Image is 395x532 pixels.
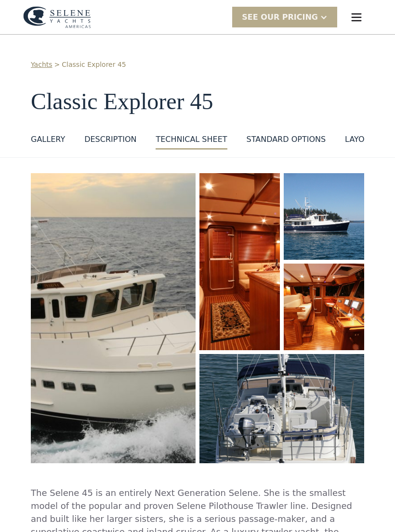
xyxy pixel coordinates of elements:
div: DESCRIPTION [84,134,136,145]
a: layout [345,134,375,150]
a: open lightbox [284,264,364,350]
img: 45 foot motor yacht [284,264,364,350]
img: 45 foot motor yacht [199,173,280,350]
a: standard options [247,134,326,150]
a: Classic Explorer 45 [62,60,126,70]
a: open lightbox [199,354,364,463]
div: > [54,60,60,70]
div: SEE Our Pricing [232,7,337,27]
div: SEE Our Pricing [242,12,318,23]
div: menu [341,2,372,33]
a: open lightbox [31,173,196,463]
a: Yachts [31,60,53,70]
img: 45 foot motor yacht [284,173,364,260]
img: 45 foot motor yacht [199,354,364,463]
div: layout [345,134,375,145]
a: DESCRIPTION [84,134,136,150]
a: GALLERY [31,134,65,150]
img: 45 foot motor yacht [31,173,196,463]
div: standard options [247,134,326,145]
a: home [23,6,91,28]
a: Technical sheet [156,134,227,150]
div: Technical sheet [156,134,227,145]
div: GALLERY [31,134,65,145]
h1: Classic Explorer 45 [31,89,364,114]
a: open lightbox [199,173,280,350]
img: logo [23,6,91,28]
a: open lightbox [284,173,364,260]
